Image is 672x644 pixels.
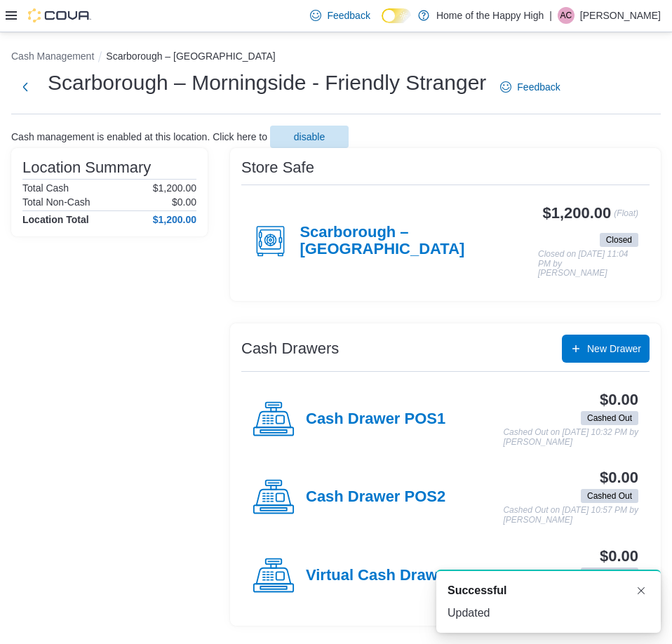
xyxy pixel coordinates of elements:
[11,51,94,62] button: Cash Management
[270,126,349,148] button: disable
[241,159,314,176] h3: Store Safe
[580,7,661,24] p: [PERSON_NAME]
[587,342,641,356] span: New Drawer
[106,51,275,62] button: Scarborough – [GEOGRAPHIC_DATA]
[581,489,638,503] span: Cashed Out
[11,49,661,66] nav: An example of EuiBreadcrumbs
[382,23,382,24] span: Dark Mode
[22,214,89,225] h4: Location Total
[11,131,267,142] p: Cash management is enabled at this location. Click here to
[600,469,638,486] h3: $0.00
[306,410,445,429] h4: Cash Drawer POS1
[562,335,650,363] button: New Drawer
[503,428,638,447] p: Cashed Out on [DATE] 10:32 PM by [PERSON_NAME]
[306,488,445,507] h4: Cash Drawer POS2
[436,7,544,24] p: Home of the Happy High
[48,69,486,97] h1: Scarborough – Morningside - Friendly Stranger
[153,182,196,194] p: $1,200.00
[600,391,638,408] h3: $0.00
[28,8,91,22] img: Cova
[495,73,565,101] a: Feedback
[304,1,375,29] a: Feedback
[560,7,572,24] span: AC
[382,8,411,23] input: Dark Mode
[517,80,560,94] span: Feedback
[448,605,650,622] div: Updated
[448,582,506,599] span: Successful
[587,490,632,502] span: Cashed Out
[172,196,196,208] p: $0.00
[558,7,574,24] div: Antonio Castro
[543,205,612,222] h3: $1,200.00
[600,548,638,565] h3: $0.00
[153,214,196,225] h4: $1,200.00
[549,7,552,24] p: |
[581,411,638,425] span: Cashed Out
[538,250,638,279] p: Closed on [DATE] 11:04 PM by [PERSON_NAME]
[22,159,151,176] h3: Location Summary
[22,182,69,194] h6: Total Cash
[448,582,650,599] div: Notification
[11,73,39,101] button: Next
[327,8,370,22] span: Feedback
[241,340,339,357] h3: Cash Drawers
[22,196,90,208] h6: Total Non-Cash
[633,582,650,599] button: Dismiss toast
[503,506,638,525] p: Cashed Out on [DATE] 10:57 PM by [PERSON_NAME]
[606,234,632,246] span: Closed
[587,412,632,424] span: Cashed Out
[300,224,538,259] h4: Scarborough – [GEOGRAPHIC_DATA]
[614,205,638,230] p: (Float)
[600,233,638,247] span: Closed
[306,567,452,585] h4: Virtual Cash Drawer
[294,130,325,144] span: disable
